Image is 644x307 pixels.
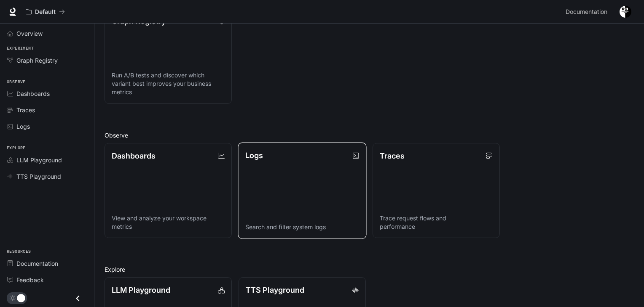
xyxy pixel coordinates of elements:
[566,7,607,17] span: Documentation
[112,214,225,231] p: View and analyze your workspace metrics
[3,26,91,41] a: Overview
[112,284,170,296] p: LLM Playground
[112,150,156,161] p: Dashboards
[238,142,366,238] a: LogsSearch and filter system logs
[3,119,91,134] a: Logs
[35,8,56,16] p: Default
[68,290,87,307] button: Close drawer
[16,275,44,284] span: Feedback
[17,293,25,302] span: Dark mode toggle
[16,156,62,164] span: LLM Playground
[380,214,493,231] p: Trace request flows and performance
[373,143,500,238] a: TracesTrace request flows and performance
[3,273,91,287] a: Feedback
[3,53,91,68] a: Graph Registry
[3,86,91,101] a: Dashboards
[16,89,50,98] span: Dashboards
[105,265,634,274] h2: Explore
[245,150,263,161] p: Logs
[617,3,634,20] button: User avatar
[16,122,30,131] span: Logs
[562,3,614,20] a: Documentation
[112,71,225,96] p: Run A/B tests and discover which variant best improves your business metrics
[16,172,61,181] span: TTS Playground
[105,131,634,140] h2: Observe
[3,169,91,184] a: TTS Playground
[620,6,631,18] img: User avatar
[105,8,232,104] a: Graph RegistryRun A/B tests and discover which variant best improves your business metrics
[22,3,69,20] button: All workspaces
[16,56,58,65] span: Graph Registry
[105,143,232,238] a: DashboardsView and analyze your workspace metrics
[246,284,304,296] p: TTS Playground
[16,106,35,114] span: Traces
[380,150,405,161] p: Traces
[3,153,91,167] a: LLM Playground
[16,259,58,268] span: Documentation
[16,29,43,38] span: Overview
[3,103,91,117] a: Traces
[3,256,91,271] a: Documentation
[245,223,360,231] p: Search and filter system logs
